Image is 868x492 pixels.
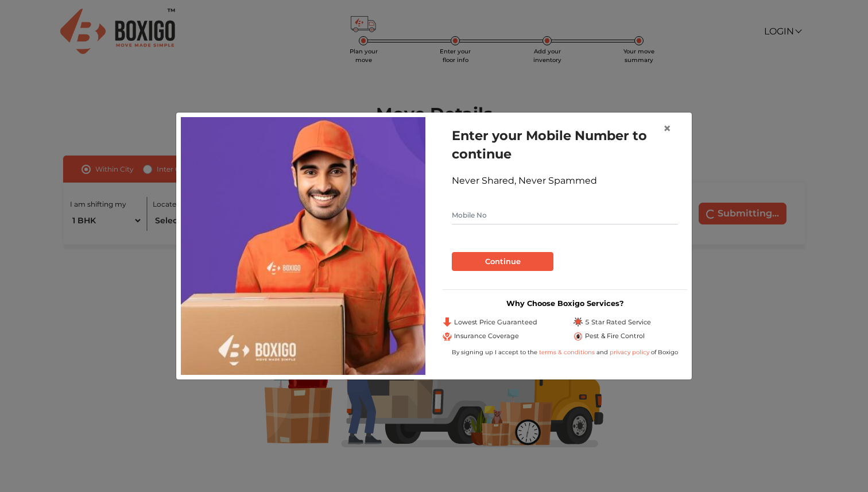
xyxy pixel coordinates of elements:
div: By signing up I accept to the and of Boxigo [443,348,687,357]
a: terms & conditions [539,348,596,356]
h3: Why Choose Boxigo Services? [443,299,687,308]
img: relocation-img [181,117,425,374]
span: Lowest Price Guaranteed [454,317,537,327]
button: Continue [452,252,553,272]
span: Pest & Fire Control [585,331,645,341]
span: 5 Star Rated Service [585,317,651,327]
div: Never Shared, Never Spammed [452,174,678,188]
a: privacy policy [608,348,651,356]
h1: Enter your Mobile Number to continue [452,126,678,163]
button: Close [654,113,680,145]
input: Mobile No [452,206,678,224]
span: Insurance Coverage [454,331,519,341]
span: × [663,120,671,137]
